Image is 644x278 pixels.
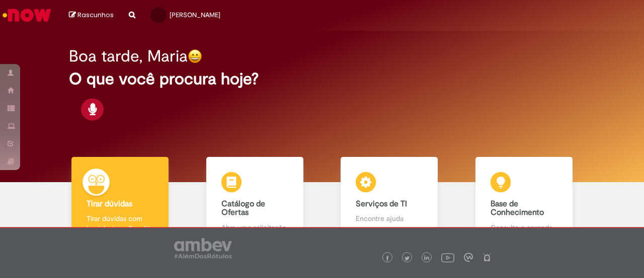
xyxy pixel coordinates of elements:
span: Rascunhos [77,10,114,20]
h2: Boa tarde, Maria [69,47,188,65]
h2: O que você procura hoje? [69,70,575,88]
b: Serviços de TI [356,199,407,209]
img: logo_footer_facebook.png [385,256,390,261]
img: logo_footer_youtube.png [441,251,454,264]
a: Catálogo de Ofertas Abra uma solicitação [188,157,323,244]
p: Tirar dúvidas com Lupi Assist e Gen Ai [87,213,153,234]
a: Tirar dúvidas Tirar dúvidas com Lupi Assist e Gen Ai [53,157,188,244]
p: Consulte e aprenda [491,223,557,233]
a: Rascunhos [69,11,114,20]
a: Serviços de TI Encontre ajuda [322,157,457,244]
b: Base de Conhecimento [491,199,544,218]
img: logo_footer_workplace.png [464,253,473,262]
p: Encontre ajuda [356,213,423,224]
img: logo_footer_ambev_rotulo_gray.png [174,238,232,258]
p: Abra uma solicitação [221,223,288,233]
img: logo_footer_twitter.png [405,256,410,261]
img: logo_footer_naosei.png [482,253,492,262]
span: [PERSON_NAME] [170,11,220,19]
b: Catálogo de Ofertas [221,199,265,218]
b: Tirar dúvidas [87,199,132,209]
img: ServiceNow [1,5,53,25]
img: logo_footer_linkedin.png [424,255,429,261]
a: Base de Conhecimento Consulte e aprenda [457,157,592,244]
img: happy-face.png [188,49,202,64]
